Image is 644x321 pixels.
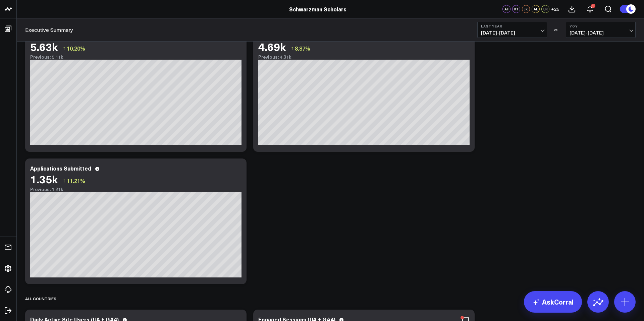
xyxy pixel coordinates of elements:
[67,45,85,52] span: 10.20%
[30,54,241,60] div: Previous: 5.11k
[291,44,293,53] span: ↑
[30,187,241,192] div: Previous: 1.21k
[566,22,636,38] button: YoY[DATE]-[DATE]
[502,5,511,13] div: AF
[63,176,65,185] span: ↑
[63,44,65,53] span: ↑
[30,173,58,185] div: 1.35k
[550,28,562,32] div: VS
[591,4,595,8] div: 1
[25,26,73,34] a: Executive Summary
[522,5,530,13] div: JK
[481,30,543,36] span: [DATE] - [DATE]
[30,165,91,171] div: Applications Submitted
[551,7,559,11] span: + 25
[481,24,543,28] b: Last Year
[30,41,58,53] div: 5.63k
[570,30,632,36] span: [DATE] - [DATE]
[512,5,520,13] div: KT
[258,54,470,60] div: Previous: 4.31k
[25,291,56,306] div: All Countries
[551,5,559,13] button: +25
[67,177,85,184] span: 11.21%
[532,5,540,13] div: AL
[570,24,632,28] b: YoY
[541,5,549,13] div: LR
[258,41,286,53] div: 4.69k
[295,45,310,52] span: 8.87%
[524,291,582,313] a: AskCorral
[289,5,346,13] a: Schwarzman Scholars
[477,22,547,38] button: Last Year[DATE]-[DATE]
